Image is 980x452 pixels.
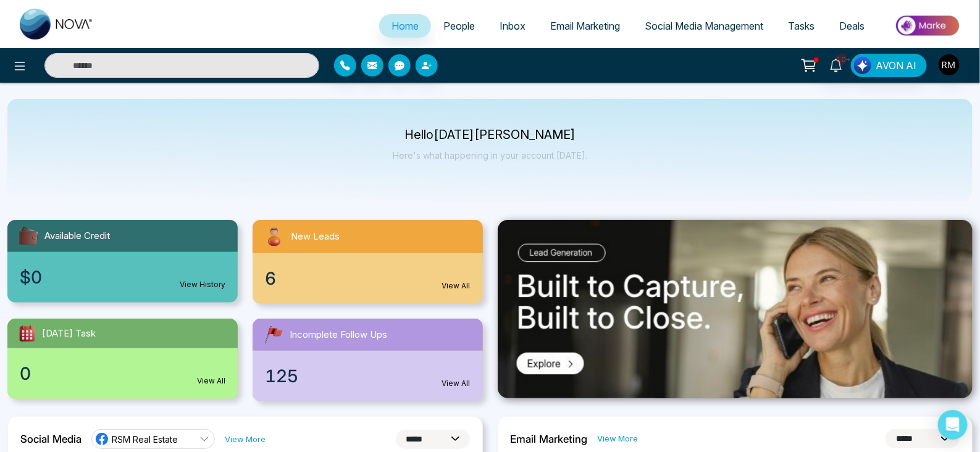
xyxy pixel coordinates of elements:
img: . [498,220,973,399]
a: Tasks [776,14,827,38]
img: Market-place.gif [883,12,973,40]
span: 125 [265,363,298,389]
img: newLeads.svg [262,225,286,248]
h2: Social Media [20,433,82,445]
span: Available Credit [44,229,110,243]
span: New Leads [291,230,340,244]
span: Incomplete Follow Ups [290,328,387,342]
span: 6 [265,266,276,291]
span: RSM Real Estate [112,433,178,445]
a: Home [379,14,431,38]
a: Incomplete Follow Ups125View All [245,319,490,401]
span: Email Marketing [550,20,620,32]
p: Here's what happening in your account [DATE]. [393,150,587,161]
div: Open Intercom Messenger [938,410,968,440]
a: View History [180,279,225,290]
span: Deals [839,20,865,32]
span: $0 [20,264,42,290]
a: View All [197,375,225,387]
a: Deals [827,14,877,38]
img: followUps.svg [262,324,285,346]
a: Email Marketing [538,14,632,38]
span: People [443,20,475,32]
span: 10+ [836,54,847,65]
a: People [431,14,487,38]
span: Inbox [500,20,526,32]
img: Nova CRM Logo [20,9,94,40]
span: Social Media Management [645,20,763,32]
a: View More [598,433,639,445]
img: todayTask.svg [17,324,37,343]
p: Hello [DATE][PERSON_NAME] [393,130,587,140]
span: Home [392,20,419,32]
span: Tasks [788,20,815,32]
a: View All [442,378,471,389]
span: 0 [20,361,31,387]
button: AVON AI [851,54,927,77]
h2: Email Marketing [511,433,588,445]
a: Social Media Management [632,14,776,38]
a: View More [225,433,266,445]
span: AVON AI [876,58,916,73]
a: New Leads6View All [245,220,490,304]
a: View All [442,280,471,291]
img: Lead Flow [854,57,871,74]
span: [DATE] Task [42,327,96,341]
a: 10+ [821,54,851,75]
img: availableCredit.svg [17,225,40,247]
a: Inbox [487,14,538,38]
img: User Avatar [939,54,960,75]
